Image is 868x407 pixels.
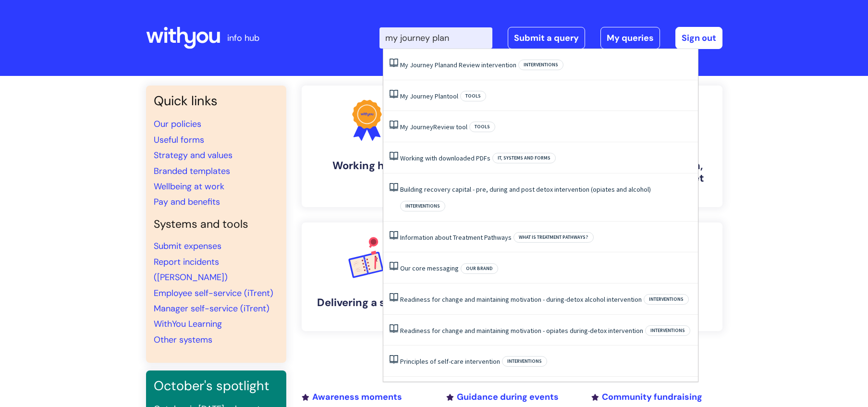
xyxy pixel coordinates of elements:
span: Plan [435,92,447,100]
span: My [400,92,408,100]
a: My Journey Plantool [400,92,458,100]
a: Branded templates [154,165,230,177]
a: My queries [600,27,660,49]
a: Delivering a service [302,222,432,331]
a: Our core messaging [400,264,459,272]
a: Useful forms [154,134,204,146]
span: Interventions [644,294,689,305]
input: Search [379,27,492,49]
a: Report incidents ([PERSON_NAME]) [154,256,228,283]
a: WithYou Learning [154,318,222,330]
h4: Delivering a service [309,296,425,309]
span: Interventions [400,201,445,211]
a: Information about Treatment Pathways [400,233,512,242]
span: Journey [410,123,433,131]
a: Awareness moments [302,391,402,403]
span: Plan [435,61,447,69]
a: Sign out [675,27,722,49]
span: Interventions [502,356,547,367]
span: My [400,123,408,131]
span: What is Treatment Pathways? [513,232,594,243]
span: IT, systems and forms [492,153,556,163]
h3: Quick links [154,93,279,109]
a: My JourneyReview tool [400,123,467,131]
span: Tools [469,122,495,132]
a: Principles of self-care intervention [400,357,500,366]
span: My [400,61,408,69]
h2: Recently added or updated [302,362,722,380]
a: Submit a query [508,27,585,49]
a: My Journey Planand Review intervention [400,61,516,69]
h4: Working here [309,160,425,172]
span: Journey [410,92,433,100]
a: Manager self-service (iTrent) [154,303,269,314]
h3: October's spotlight [154,378,279,394]
h4: Systems and tools [154,218,279,231]
a: Employee self-service (iTrent) [154,287,273,299]
a: Submit expenses [154,240,221,252]
a: Pay and benefits [154,196,220,208]
a: Our policies [154,118,201,130]
a: Building recovery capital - pre, during and post detox intervention (opiates and alcohol) [400,185,651,194]
a: Wellbeing at work [154,181,224,192]
span: Interventions [518,60,563,70]
span: Interventions [645,325,690,336]
a: Other systems [154,334,212,345]
a: Readiness for change and maintaining motivation - during-detox alcohol intervention [400,295,642,304]
p: info hub [227,30,259,46]
a: Working with downloaded PDFs [400,154,490,162]
span: Our brand [461,263,498,274]
a: Readiness for change and maintaining motivation - opiates during-detox intervention [400,326,643,335]
div: | - [379,27,722,49]
a: Working here [302,86,432,207]
span: Journey [410,61,433,69]
a: Strategy and values [154,149,232,161]
span: Tools [460,91,486,101]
